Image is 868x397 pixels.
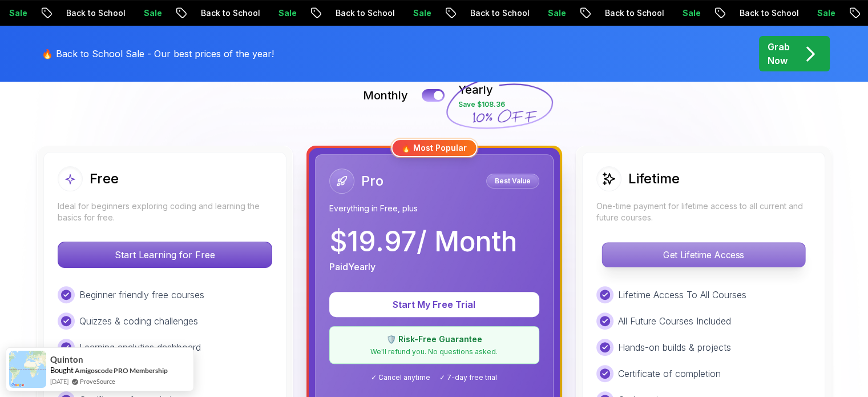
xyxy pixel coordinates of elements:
[329,260,376,274] p: Paid Yearly
[42,47,274,61] p: 🔥 Back to School Sale - Our best prices of the year!
[79,314,198,328] p: Quizzes & coding challenges
[329,299,539,310] a: Start My Free Trial
[671,7,708,19] p: Sale
[618,314,731,328] p: All Future Courses Included
[361,172,383,190] h2: Pro
[596,200,811,223] p: One-time payment for lifetime access to all current and future courses.
[628,170,680,188] h2: Lifetime
[601,242,805,267] button: Get Lifetime Access
[50,355,83,364] span: Quinton
[402,7,438,19] p: Sale
[55,7,132,19] p: Back to School
[596,249,811,260] a: Get Lifetime Access
[459,7,536,19] p: Back to School
[363,87,408,103] p: Monthly
[50,366,74,375] span: Bought
[189,7,267,19] p: Back to School
[79,340,201,354] p: Learning analytics dashboard
[806,7,842,19] p: Sale
[79,288,204,302] p: Beginner friendly free courses
[58,249,272,260] a: Start Learning for Free
[602,243,805,267] p: Get Lifetime Access
[618,288,746,302] p: Lifetime Access To All Courses
[324,7,402,19] p: Back to School
[337,347,532,356] p: We'll refund you. No questions asked.
[618,340,731,354] p: Hands-on builds & projects
[267,7,304,19] p: Sale
[337,334,532,345] p: 🛡️ Risk-Free Guarantee
[329,228,517,255] p: $ 19.97 / Month
[439,373,497,382] span: ✓ 7-day free trial
[343,298,526,311] p: Start My Free Trial
[618,367,721,380] p: Certificate of completion
[488,175,538,187] p: Best Value
[536,7,573,19] p: Sale
[50,376,68,386] span: [DATE]
[9,351,46,388] img: provesource social proof notification image
[132,7,169,19] p: Sale
[58,242,272,267] p: Start Learning for Free
[329,292,539,317] button: Start My Free Trial
[768,40,790,67] p: Grab Now
[75,366,168,375] a: Amigoscode PRO Membership
[371,373,430,382] span: ✓ Cancel anytime
[58,200,272,223] p: Ideal for beginners exploring coding and learning the basics for free.
[90,170,119,188] h2: Free
[728,7,806,19] p: Back to School
[329,203,539,214] p: Everything in Free, plus
[80,376,115,386] a: ProveSource
[58,242,272,268] button: Start Learning for Free
[594,7,671,19] p: Back to School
